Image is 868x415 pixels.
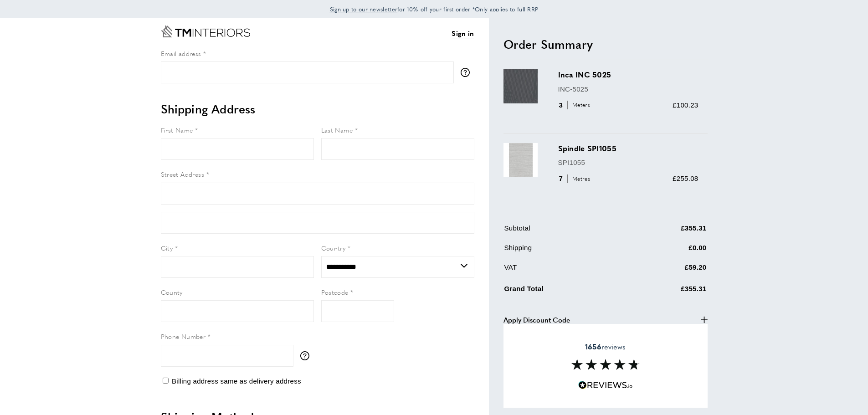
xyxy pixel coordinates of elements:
span: First Name [161,125,193,134]
div: 7 [558,173,593,184]
td: £0.00 [627,242,707,260]
p: SPI1055 [558,157,699,168]
span: Sign up to our newsletter [330,5,398,13]
span: Email address [161,49,201,58]
span: Postcode [321,287,349,297]
span: Phone Number [161,332,206,341]
h2: Order Summary [503,36,708,52]
span: County [161,287,183,297]
td: £355.31 [627,223,707,241]
img: Reviews.io 5 stars [578,381,633,389]
div: 3 [558,100,593,111]
h3: Inca INC 5025 [558,69,699,80]
span: Apply Discount Code [503,314,570,325]
td: £59.20 [627,262,707,280]
img: Spindle SPI1055 [503,143,538,177]
button: More information [461,68,474,77]
span: Street Address [161,169,205,179]
span: £255.08 [673,174,698,182]
input: Billing address same as delivery address [163,378,169,384]
h2: Shipping Address [161,101,474,117]
span: Meters [567,101,592,109]
td: Grand Total [504,282,627,301]
span: reviews [585,342,626,351]
a: Sign in [452,28,474,39]
td: VAT [504,262,627,280]
span: City [161,243,173,252]
span: Metres [567,174,592,183]
span: Billing address same as delivery address [172,377,301,385]
h3: Spindle SPI1055 [558,143,699,154]
a: Go to Home page [161,26,250,37]
span: Last Name [321,125,353,134]
a: Sign up to our newsletter [330,5,398,14]
span: Country [321,243,346,252]
span: £100.23 [673,101,698,109]
td: £355.31 [627,282,707,301]
td: Shipping [504,242,627,260]
strong: 1656 [585,341,601,352]
p: INC-5025 [558,84,699,95]
img: Inca INC 5025 [503,69,538,103]
button: More information [300,351,314,360]
img: Reviews section [571,359,640,370]
td: Subtotal [504,223,627,241]
span: for 10% off your first order *Only applies to full RRP [330,5,539,13]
